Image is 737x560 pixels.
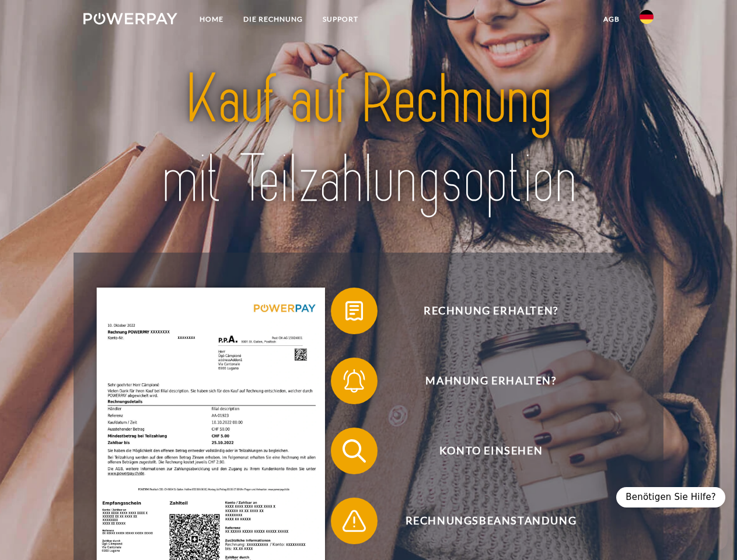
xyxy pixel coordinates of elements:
a: agb [593,9,630,30]
span: Mahnung erhalten? [348,358,634,404]
button: Konto einsehen [331,428,634,474]
img: qb_bill.svg [340,296,369,325]
span: Konto einsehen [348,428,634,474]
a: SUPPORT [313,9,368,30]
img: de [640,10,654,24]
span: Rechnungsbeanstandung [348,498,634,544]
a: Home [190,9,233,30]
button: Rechnung erhalten? [331,288,634,334]
span: Rechnung erhalten? [348,288,634,334]
button: Rechnungsbeanstandung [331,498,634,544]
img: qb_warning.svg [340,506,369,535]
img: logo-powerpay-white.svg [83,13,177,24]
img: title-powerpay_de.svg [111,56,626,223]
a: DIE RECHNUNG [233,9,313,30]
iframe: Button to launch messaging window [690,513,728,551]
img: qb_bell.svg [340,366,369,395]
button: Mahnung erhalten? [331,358,634,404]
div: Benötigen Sie Hilfe? [616,487,725,508]
img: qb_search.svg [340,436,369,466]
